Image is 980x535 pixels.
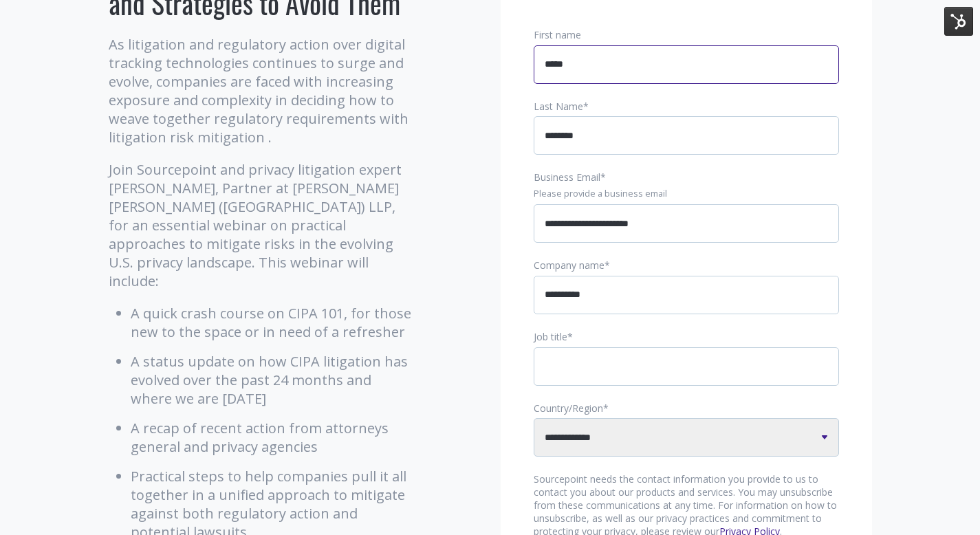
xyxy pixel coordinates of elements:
[131,304,415,341] li: A quick crash course on CIPA 101, for those new to the space or in need of a refresher
[131,352,415,408] li: A status update on how CIPA litigation has evolved over the past 24 months and where we are [DATE]
[534,402,603,415] span: Country/Region
[131,419,415,456] li: A recap of recent action from attorneys general and privacy agencies
[109,35,415,146] p: As litigation and regulatory action over digital tracking technologies continues to surge and evo...
[534,188,839,200] legend: Please provide a business email
[534,171,600,184] span: Business Email
[534,259,605,272] span: Company name
[534,100,583,113] span: Last Name
[534,28,581,41] span: First name
[109,160,415,290] p: Join Sourcepoint and privacy litigation expert [PERSON_NAME], Partner at [PERSON_NAME] [PERSON_NA...
[534,330,567,343] span: Job title
[944,7,973,36] img: HubSpot Tools Menu Toggle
